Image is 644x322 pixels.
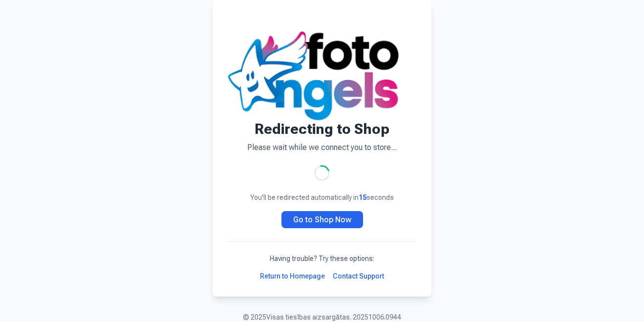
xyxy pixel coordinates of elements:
[228,142,416,153] p: Please wait while we connect you to store...
[228,254,416,263] p: Having trouble? Try these options:
[281,211,363,228] a: Go to Shop Now
[228,120,416,138] h1: Redirecting to Shop
[243,312,401,322] p: © 2025 Visas tiesības aizsargātas. 20251006.0944
[333,271,384,281] a: Contact Support
[359,193,366,201] span: 15
[228,193,416,202] p: You'll be redirected automatically in seconds
[260,271,325,281] a: Return to Homepage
